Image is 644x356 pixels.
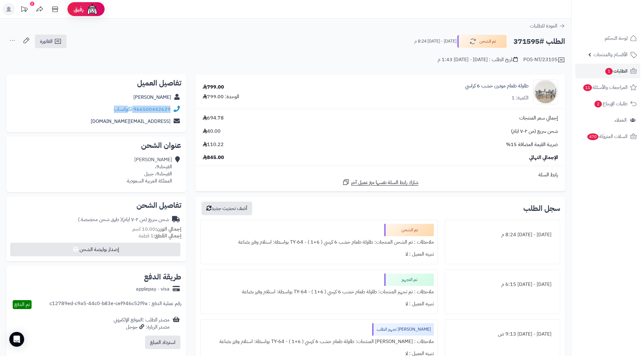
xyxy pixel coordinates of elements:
h2: تفاصيل الشحن [11,202,181,209]
a: الفاتورة [35,35,67,48]
span: 1 [605,68,613,75]
span: شارك رابط السلة نفسها مع عميل آخر [351,179,419,186]
span: 2 [594,101,602,108]
div: رقم عملية الدفع : c12789ed-c9a5-44c0-b83e-cef946c52f9a [50,300,181,309]
a: المراجعات والأسئلة11 [575,80,640,95]
a: العملاء [575,113,640,128]
div: الوحدة: 799.00 [203,93,239,100]
small: 10.00 كجم [132,225,181,233]
span: 694.78 [203,115,224,122]
div: شحن سريع (من ٢-٧ ايام) [78,216,169,223]
span: طلبات الإرجاع [594,99,628,108]
button: أضف تحديث جديد [201,202,252,215]
div: [DATE] - [DATE] 9:13 ص [449,328,556,340]
span: 11 [583,84,592,91]
div: 2 [30,2,34,6]
span: المراجعات والأسئلة [583,83,628,92]
img: 1752669403-1-90x90.jpg [534,80,558,104]
div: ملاحظات : تم الشحن المنتجات: طاولة طعام خشب 6 كرسي ( 6+1 ) - TY-64 بواسطة: استلام وفرز بضاعة [205,236,434,248]
span: السلات المتروكة [587,132,628,141]
span: الطلبات [605,67,628,75]
a: السلات المتروكة470 [575,129,640,144]
span: الإجمالي النهائي [529,154,558,161]
a: [EMAIL_ADDRESS][DOMAIN_NAME] [91,118,171,125]
h2: طريقة الدفع [144,273,181,281]
div: تم التجهيز [384,274,434,286]
span: رفيق [74,6,84,13]
span: لوحة التحكم [605,34,628,43]
div: Open Intercom Messenger [9,332,24,347]
span: 110.22 [203,141,224,148]
h2: عنوان الشحن [11,142,181,149]
div: [PERSON_NAME] الفيحاء9، الفيحاء9، جبيل المملكة العربية السعودية [127,156,172,184]
div: [PERSON_NAME] تجهيز الطلب [372,323,434,336]
span: 845.00 [203,154,224,161]
span: إجمالي سعر المنتجات [519,115,558,122]
span: الفاتورة [40,38,53,45]
img: ai-face.png [86,3,98,15]
div: مصدر الزيارة: جوجل [114,324,170,331]
a: طلبات الإرجاع2 [575,96,640,111]
a: لوحة التحكم [575,31,640,46]
div: applepay - visa [136,286,170,293]
a: [PERSON_NAME] [133,94,171,101]
h3: سجل الطلب [523,205,560,212]
div: مصدر الطلب :الموقع الإلكتروني [114,316,170,331]
button: استرداد المبلغ [145,336,180,349]
div: ملاحظات : [PERSON_NAME] المنتجات: طاولة طعام خشب 6 كرسي ( 6+1 ) - TY-64 بواسطة: استلام وفرز بضاعة [205,336,434,348]
span: شحن سريع (من ٢-٧ ايام) [511,128,558,135]
a: 966500442629 [133,106,171,113]
div: [DATE] - [DATE] 6:15 م [449,279,556,291]
span: ضريبة القيمة المضافة 15% [506,141,558,148]
a: واتساب [114,106,132,113]
div: الكمية: 1 [512,94,529,102]
small: [DATE] - [DATE] 8:24 م [414,38,456,44]
span: العودة للطلبات [530,22,557,30]
span: 40.00 [203,128,221,135]
div: POS-NT/23105 [523,56,565,64]
button: إصدار بوليصة الشحن [10,243,180,256]
span: الأقسام والمنتجات [594,50,628,59]
a: العودة للطلبات [530,22,565,30]
span: تم الدفع [14,301,30,308]
strong: إجمالي الوزن: [155,225,181,233]
div: تنبيه العميل : لا [205,248,434,260]
a: شارك رابط السلة نفسها مع عميل آخر [342,178,419,186]
div: تنبيه العميل : لا [205,298,434,310]
h2: الطلب #371595 [513,35,565,48]
div: 799.00 [203,84,224,91]
span: 470 [587,133,599,140]
img: logo-2.png [602,13,638,26]
a: طاولة طعام مودرن خشب 6 كراسي [465,82,529,90]
strong: إجمالي القطع: [153,232,181,240]
a: الطلبات1 [575,64,640,78]
div: ملاحظات : تم تجهيز المنتجات: طاولة طعام خشب 6 كرسي ( 6+1 ) - TY-64 بواسطة: استلام وفرز بضاعة [205,286,434,298]
div: رابط السلة [198,171,563,178]
span: ( طرق شحن مخصصة ) [78,216,122,223]
button: تم الشحن [457,35,507,48]
div: تم الشحن [384,224,434,236]
div: تاريخ الطلب : [DATE] - [DATE] 1:43 م [438,56,518,63]
small: 1 قطعة [139,232,181,240]
span: العملاء [615,116,627,124]
h2: تفاصيل العميل [11,79,181,87]
div: [DATE] - [DATE] 8:24 م [449,229,556,241]
a: تحديثات المنصة [16,3,32,17]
